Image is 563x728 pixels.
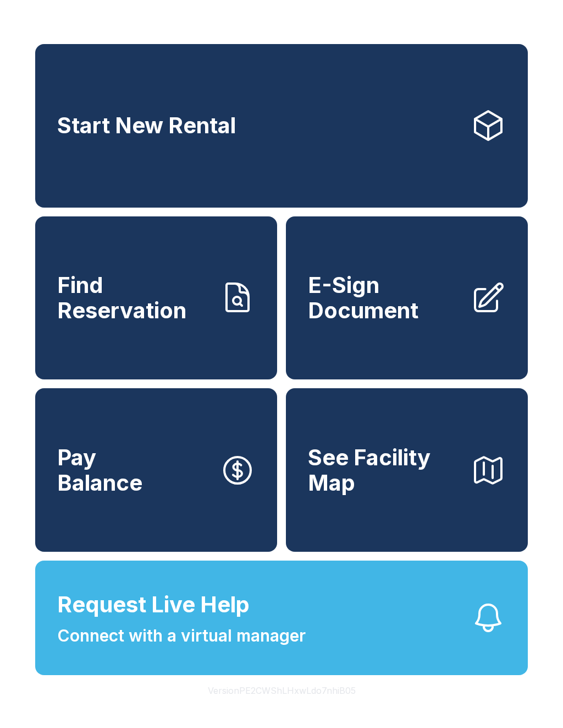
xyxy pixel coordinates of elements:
[57,623,306,648] span: Connect with a virtual manager
[35,44,528,208] a: Start New Rental
[35,561,528,675] button: Request Live HelpConnect with a virtual manager
[57,588,250,621] span: Request Live Help
[57,445,142,495] span: Pay Balance
[35,388,277,552] a: PayBalance
[57,273,211,323] span: Find Reservation
[57,113,236,138] span: Start New Rental
[286,216,528,380] a: E-Sign Document
[308,273,462,323] span: E-Sign Document
[286,388,528,552] button: See Facility Map
[199,675,365,706] button: VersionPE2CWShLHxwLdo7nhiB05
[308,445,462,495] span: See Facility Map
[35,216,277,380] a: Find Reservation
